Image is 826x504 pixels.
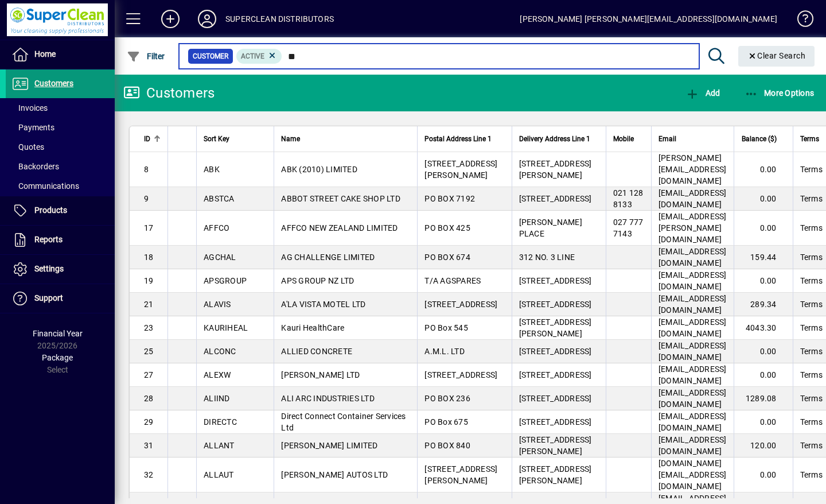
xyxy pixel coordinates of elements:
span: A.M.L. LTD [424,347,465,356]
span: ALLAUT [204,470,234,479]
span: [STREET_ADDRESS] [424,370,497,379]
span: Postal Address Line 1 [424,133,492,145]
span: [STREET_ADDRESS] [519,347,592,356]
div: ID [144,133,161,145]
span: [EMAIL_ADDRESS][DOMAIN_NAME] [659,435,727,456]
span: [PERSON_NAME] AUTOS LTD [281,470,388,479]
span: Kauri HealthCare [281,323,344,332]
div: Customers [123,84,215,102]
span: 31 [144,441,154,450]
span: PO BOX 7192 [424,194,475,203]
span: Customers [34,79,73,88]
span: ALI ARC INDUSTRIES LTD [281,394,375,403]
span: Terms [800,469,823,480]
span: Terms [800,440,823,451]
span: 21 [144,300,154,309]
span: APSGROUP [204,276,247,285]
span: T/A AGSPARES [424,276,481,285]
span: ALAVIS [204,300,231,309]
td: 1289.08 [734,387,793,410]
a: Settings [6,255,115,284]
span: 27 [144,370,154,379]
span: A'LA VISTA MOTEL LTD [281,300,365,309]
span: ALCONC [204,347,236,356]
mat-chip: Activation Status: Active [236,49,282,64]
button: Profile [189,9,225,29]
span: Direct Connect Container Services Ltd [281,412,406,432]
span: 32 [144,470,154,479]
span: Terms [800,193,823,204]
span: [STREET_ADDRESS] [519,370,592,379]
span: [EMAIL_ADDRESS][DOMAIN_NAME] [659,365,727,385]
button: Add [152,9,189,29]
span: Name [281,133,300,145]
span: [EMAIL_ADDRESS][PERSON_NAME][DOMAIN_NAME] [659,212,727,244]
span: Terms [800,251,823,263]
span: Products [34,206,67,215]
span: ID [144,133,150,145]
span: [DOMAIN_NAME][EMAIL_ADDRESS][DOMAIN_NAME] [659,459,727,491]
span: PO BOX 674 [424,253,470,262]
div: Name [281,133,410,145]
span: 18 [144,253,154,262]
span: Support [34,293,63,303]
span: AG CHALLENGE LIMITED [281,253,375,262]
span: 021 128 8133 [613,188,644,209]
div: Email [659,133,727,145]
span: [STREET_ADDRESS][PERSON_NAME] [424,464,497,485]
td: 159.44 [734,246,793,269]
span: [STREET_ADDRESS][PERSON_NAME] [424,159,497,180]
span: Terms [800,164,823,175]
span: Email [659,133,676,145]
span: APS GROUP NZ LTD [281,276,354,285]
td: 0.00 [734,211,793,246]
span: [STREET_ADDRESS] [519,300,592,309]
span: ALEXW [204,370,231,379]
span: [PERSON_NAME] PLACE [519,218,582,238]
span: [PERSON_NAME][EMAIL_ADDRESS][DOMAIN_NAME] [659,153,727,185]
button: More Options [742,83,817,103]
button: Clear [738,46,815,67]
span: [EMAIL_ADDRESS][DOMAIN_NAME] [659,412,727,432]
a: Payments [6,118,115,137]
span: Balance ($) [742,133,777,145]
td: 120.00 [734,434,793,458]
span: Package [42,353,73,362]
span: Filter [127,52,165,61]
span: KAURIHEAL [204,323,248,332]
a: Reports [6,226,115,254]
span: ALLANT [204,441,235,450]
span: 027 777 7143 [613,218,644,238]
td: 0.00 [734,187,793,211]
span: PO BOX 840 [424,441,470,450]
span: PO Box 545 [424,323,468,332]
span: 9 [144,194,149,203]
span: [EMAIL_ADDRESS][DOMAIN_NAME] [659,247,727,267]
a: Knowledge Base [789,2,812,40]
div: SUPERCLEAN DISTRIBUTORS [225,10,334,28]
span: Clear Search [747,51,806,60]
span: Mobile [613,133,634,145]
span: [STREET_ADDRESS] [519,394,592,403]
td: 0.00 [734,269,793,293]
span: [EMAIL_ADDRESS][DOMAIN_NAME] [659,341,727,362]
span: Sort Key [204,133,229,145]
td: 0.00 [734,410,793,434]
span: 19 [144,276,154,285]
span: Financial Year [33,329,83,338]
span: 312 NO. 3 LINE [519,253,575,262]
span: Payments [11,123,54,132]
span: ALLIED CONCRETE [281,347,352,356]
span: ABK (2010) LIMITED [281,165,357,174]
span: [PERSON_NAME] LTD [281,370,360,379]
span: Customer [193,51,228,62]
span: Terms [800,322,823,334]
span: [STREET_ADDRESS] [519,276,592,285]
span: Delivery Address Line 1 [519,133,590,145]
span: DIRECTC [204,417,237,427]
div: Balance ($) [741,133,787,145]
span: Terms [800,133,819,145]
div: [PERSON_NAME] [PERSON_NAME][EMAIL_ADDRESS][DOMAIN_NAME] [520,10,777,28]
span: ALIIND [204,394,230,403]
span: 8 [144,165,149,174]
